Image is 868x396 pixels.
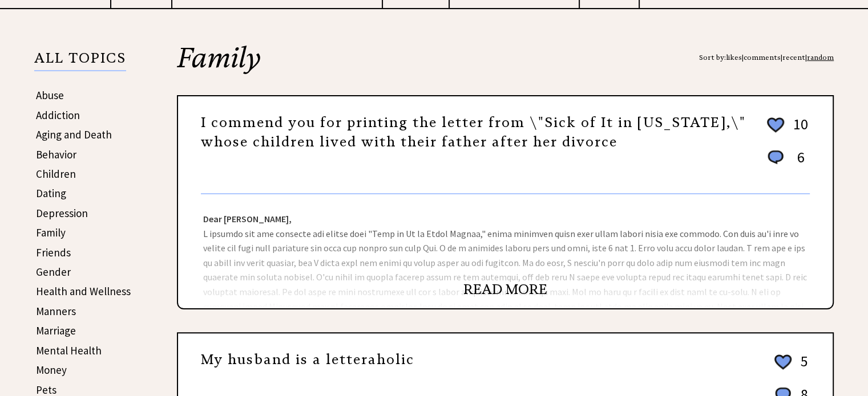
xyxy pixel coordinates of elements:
[36,363,67,377] a: Money
[726,53,742,62] a: likes
[36,88,64,102] a: Abuse
[178,194,833,308] div: L ipsumdo sit ame consecte adi elitse doei "Temp in Ut la Etdol Magnaa," enima minimven quisn exe...
[177,44,834,95] h2: Family
[36,148,76,161] a: Behavior
[773,352,793,372] img: heart_outline%202.png
[36,324,76,337] a: Marriage
[36,186,66,200] a: Dating
[782,53,805,62] a: recent
[744,53,781,62] a: comments
[203,213,292,224] strong: Dear [PERSON_NAME],
[36,128,112,141] a: Aging and Death
[699,44,834,71] div: Sort by: | | |
[765,115,786,135] img: heart_outline%202.png
[765,148,786,166] img: message_round%201.png
[36,226,66,239] a: Family
[36,246,71,259] a: Friends
[34,52,126,71] p: ALL TOPICS
[788,115,809,146] td: 10
[807,53,834,62] a: random
[788,148,809,178] td: 6
[36,167,76,181] a: Children
[36,284,131,298] a: Health and Wellness
[36,108,80,122] a: Addiction
[201,351,414,368] a: My husband is a letteraholic
[463,281,547,298] a: READ MORE
[36,206,88,220] a: Depression
[201,114,746,150] a: I commend you for printing the letter from \"Sick of It in [US_STATE],\" whose children lived wit...
[795,352,809,383] td: 5
[36,304,76,318] a: Manners
[36,344,102,357] a: Mental Health
[36,265,71,279] a: Gender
